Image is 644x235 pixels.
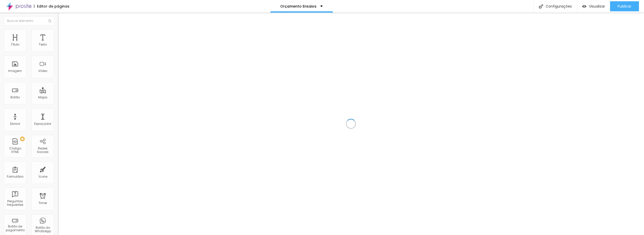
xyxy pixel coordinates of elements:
div: Perguntas frequentes [5,200,25,207]
input: Buscar elemento [4,16,54,25]
div: Redes Sociais [33,147,53,154]
span: Visualizar [589,4,605,8]
img: view-1.svg [582,4,586,9]
button: Visualizar [577,1,610,11]
p: Orçamento Ensaios [280,5,316,8]
div: Título [11,43,19,46]
div: Espaçador [34,122,51,126]
div: Ícone [38,175,47,178]
img: Icone [539,4,543,9]
div: Vídeo [38,69,47,73]
div: Mapa [38,96,47,99]
span: Publicar [618,4,631,8]
img: Icone [48,19,51,22]
div: Formulário [7,175,23,178]
div: Botão de pagamento [5,225,25,232]
div: Botão do WhatsApp [33,226,53,233]
div: Divisor [10,122,20,126]
div: Timer [38,201,47,205]
div: Botão [11,96,20,99]
div: Editor de páginas [34,5,69,8]
div: Texto [39,43,47,46]
button: Publicar [610,1,639,11]
div: Código HTML [5,147,25,154]
div: Imagem [8,69,22,73]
